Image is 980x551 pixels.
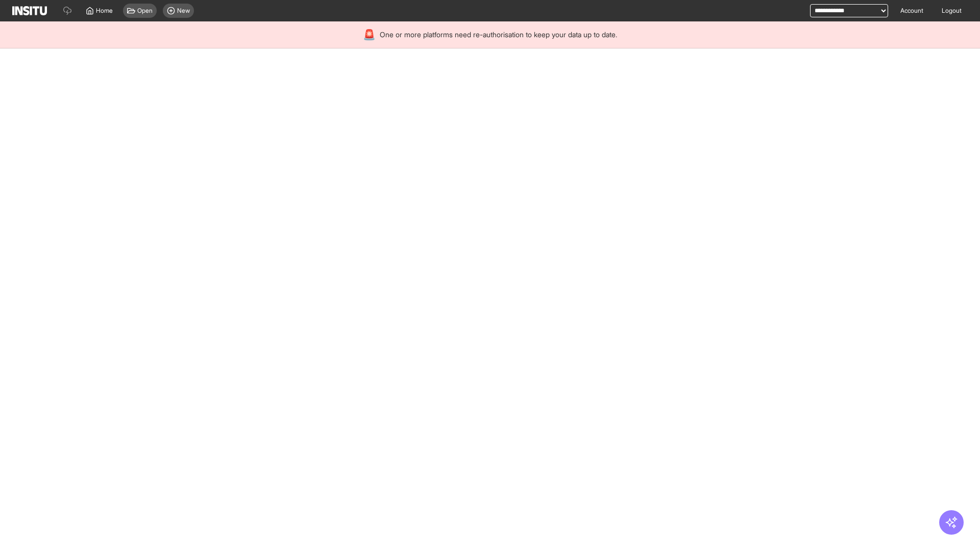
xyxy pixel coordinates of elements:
[137,7,153,15] span: Open
[380,30,617,40] span: One or more platforms need re-authorisation to keep your data up to date.
[12,6,47,15] img: Logo
[363,28,376,42] div: 🚨
[96,7,113,15] span: Home
[177,7,190,15] span: New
